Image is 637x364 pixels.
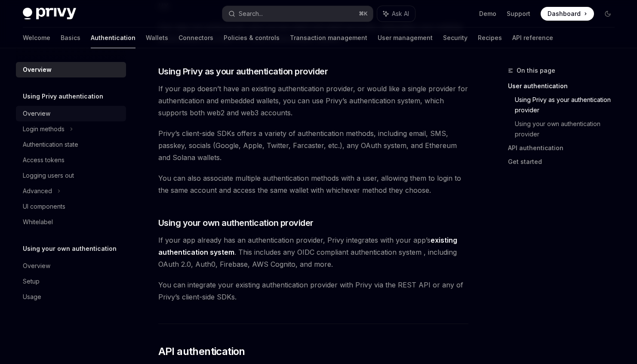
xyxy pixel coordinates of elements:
[290,28,367,48] a: Transaction management
[23,108,50,119] div: Overview
[443,28,468,48] a: Security
[517,65,555,76] span: On this page
[23,155,65,165] div: Access tokens
[16,62,126,77] a: Overview
[146,28,168,48] a: Wallets
[23,186,52,196] div: Advanced
[359,10,368,17] span: ⌘ K
[61,28,80,48] a: Basics
[16,274,126,289] a: Setup
[601,7,615,21] button: Toggle dark mode
[515,117,622,141] a: Using your own authentication provider
[512,28,553,48] a: API reference
[548,9,581,18] span: Dashboard
[158,127,468,163] span: Privy’s client-side SDKs offers a variety of authentication methods, including email, SMS, passke...
[158,234,468,270] span: If your app already has an authentication provider, Privy integrates with your app’s . This inclu...
[508,79,622,93] a: User authentication
[178,28,213,48] a: Connectors
[91,28,135,48] a: Authentication
[16,106,126,121] a: Overview
[23,292,41,302] div: Usage
[23,65,52,75] div: Overview
[508,141,622,155] a: API authentication
[23,91,103,102] h5: Using Privy authentication
[158,65,328,77] span: Using Privy as your authentication provider
[392,9,409,18] span: Ask AI
[23,8,76,20] img: dark logo
[222,6,373,22] button: Search...⌘K
[508,155,622,169] a: Get started
[23,139,78,150] div: Authentication state
[16,214,126,230] a: Whitelabel
[239,9,263,19] div: Search...
[378,28,433,48] a: User management
[158,172,468,196] span: You can also associate multiple authentication methods with a user, allowing them to login to the...
[507,9,530,18] a: Support
[16,199,126,214] a: UI components
[23,244,117,254] h5: Using your own authentication
[23,124,65,134] div: Login methods
[23,261,50,271] div: Overview
[16,168,126,183] a: Logging users out
[23,217,53,227] div: Whitelabel
[16,152,126,168] a: Access tokens
[158,345,245,358] span: API authentication
[23,276,40,287] div: Setup
[16,258,126,274] a: Overview
[479,9,496,18] a: Demo
[377,6,415,22] button: Ask AI
[158,217,314,229] span: Using your own authentication provider
[16,137,126,152] a: Authentication state
[23,201,65,212] div: UI components
[23,170,74,181] div: Logging users out
[541,7,594,21] a: Dashboard
[158,83,468,119] span: If your app doesn’t have an existing authentication provider, or would like a single provider for...
[23,28,50,48] a: Welcome
[478,28,502,48] a: Recipes
[158,279,468,303] span: You can integrate your existing authentication provider with Privy via the REST API or any of Pri...
[16,289,126,305] a: Usage
[515,93,622,117] a: Using Privy as your authentication provider
[224,28,280,48] a: Policies & controls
